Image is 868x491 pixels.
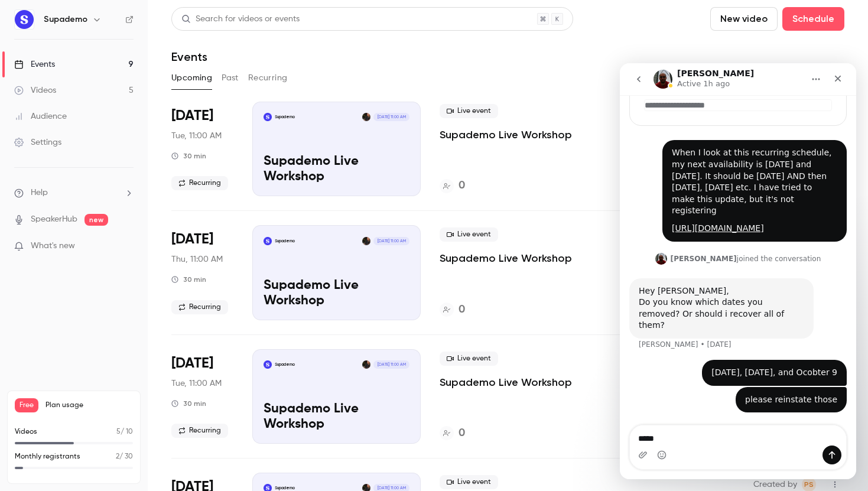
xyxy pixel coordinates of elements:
[171,399,206,408] div: 30 min
[620,63,856,479] iframe: Intercom live chat
[440,352,498,366] span: Live event
[84,214,108,226] span: new
[264,402,409,433] p: Supademo Live Workshop
[171,102,233,196] div: Oct 21 Tue, 11:00 AM (America/Toronto)
[19,278,112,285] div: [PERSON_NAME] • [DATE]
[248,69,288,87] button: Recurring
[440,227,498,242] span: Live event
[52,160,144,170] a: [URL][DOMAIN_NAME]
[203,382,222,401] button: Send a message…
[710,7,778,31] button: New video
[171,300,228,314] span: Recurring
[459,178,465,194] h4: 0
[440,128,572,142] a: Supademo Live Workshop
[782,7,844,31] button: Schedule
[171,378,222,389] span: Tue, 11:00 AM
[116,453,119,460] span: 2
[44,14,87,25] h6: Supademo
[373,113,409,121] span: [DATE] 11:00 AM
[171,225,233,320] div: Oct 23 Thu, 11:00 AM (America/Toronto)
[9,324,227,364] div: user says…
[15,451,80,462] p: Monthly registrants
[51,190,201,201] div: joined the conversation
[116,451,133,462] p: / 30
[171,106,213,125] span: [DATE]
[252,102,421,196] a: Supademo Live WorkshopSupademoPaulina Staszuk[DATE] 11:00 AMSupademo Live Workshop
[440,375,572,389] a: Supademo Live Workshop
[14,136,61,148] div: Settings
[171,354,213,373] span: [DATE]
[275,238,295,244] p: Supademo
[171,424,228,438] span: Recurring
[171,151,206,161] div: 30 min
[171,50,207,64] h1: Events
[275,362,295,368] p: Supademo
[440,475,498,489] span: Live event
[15,10,34,29] img: Supademo
[264,237,272,245] img: Supademo Live Workshop
[51,191,117,200] b: [PERSON_NAME]
[459,425,465,441] h4: 0
[440,302,465,318] a: 0
[14,110,67,122] div: Audience
[15,427,37,437] p: Videos
[15,398,38,412] span: Free
[9,77,227,187] div: user says…
[440,178,465,194] a: 0
[275,114,295,120] p: Supademo
[37,387,47,396] button: Emoji picker
[264,360,272,369] img: Supademo Live Workshop
[116,428,121,435] span: 5
[116,427,133,437] p: / 10
[171,349,233,444] div: Oct 28 Tue, 11:00 AM (America/Toronto)
[440,104,498,118] span: Live event
[119,241,134,252] iframe: Noticeable Trigger
[171,130,222,142] span: Tue, 11:00 AM
[264,278,409,309] p: Supademo Live Workshop
[9,188,227,215] div: Salim says…
[171,275,206,284] div: 30 min
[10,362,226,382] textarea: Message…
[171,230,213,249] span: [DATE]
[264,154,409,185] p: Supademo Live Workshop
[92,304,217,316] div: [DATE], [DATE], and Ocobter 9
[14,84,56,96] div: Videos
[264,113,272,121] img: Supademo Live Workshop
[14,58,55,70] div: Events
[43,77,227,178] div: When I look at this recurring schedule, my next availability is [DATE] and [DATE]. It should be [...
[52,84,217,154] div: When I look at this recurring schedule, my next availability is [DATE] and [DATE]. It should be [...
[171,176,228,190] span: Recurring
[373,360,409,369] span: [DATE] 11:00 AM
[362,237,370,245] img: Paulina Staszuk
[45,401,133,410] span: Plan usage
[19,222,184,234] div: Hey [PERSON_NAME],
[31,213,77,226] a: SpeakerHub
[440,251,572,265] a: Supademo Live Workshop
[31,187,48,199] span: Help
[125,331,217,343] div: please reinstate those
[9,297,227,324] div: user says…
[116,324,227,350] div: please reinstate those
[24,36,212,48] input: Enter your email
[440,425,465,441] a: 0
[459,302,465,318] h4: 0
[82,297,227,323] div: [DATE], [DATE], and Ocobter 9
[252,349,421,444] a: Supademo Live WorkshopSupademoPaulina Staszuk[DATE] 11:00 AMSupademo Live Workshop
[373,237,409,245] span: [DATE] 11:00 AM
[14,187,134,199] li: help-dropdown-opener
[31,240,75,252] span: What's new
[18,387,28,396] button: Upload attachment
[35,190,47,201] img: Profile image for Salim
[19,233,184,268] div: Do you know which dates you removed? Or should i recover all of them?
[9,215,194,275] div: Hey [PERSON_NAME],Do you know which dates you removed? Or should i recover all of them?[PERSON_NA...
[171,253,223,265] span: Thu, 11:00 AM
